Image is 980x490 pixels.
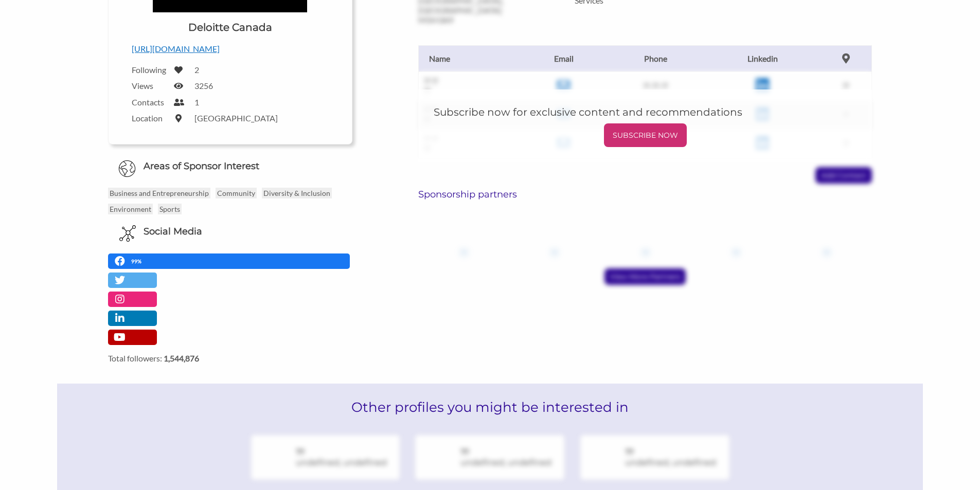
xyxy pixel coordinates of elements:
[608,128,683,143] p: SUBSCRIBE NOW
[132,42,329,56] p: [URL][DOMAIN_NAME]
[418,189,872,200] h6: Sponsorship partners
[418,45,521,71] th: Name
[132,113,168,123] label: Location
[521,45,605,71] th: Email
[606,45,705,71] th: Phone
[705,45,820,71] th: Linkedin
[194,81,213,90] label: 3256
[434,105,857,119] h5: Subscribe now for exclusive content and recommendations
[216,188,257,198] p: Community
[131,257,144,266] p: 99%
[108,353,352,363] label: Total followers:
[108,188,210,198] p: Business and Entrepreneurship
[57,384,922,431] h2: Other profiles you might be interested in
[100,160,360,173] h6: Areas of Sponsor Interest
[194,113,278,123] label: [GEOGRAPHIC_DATA]
[194,65,199,75] label: 2
[144,225,202,238] h6: Social Media
[132,81,168,90] label: Views
[132,65,168,75] label: Following
[132,97,168,107] label: Contacts
[118,160,136,177] img: Globe Icon
[158,204,182,214] p: Sports
[108,204,153,214] p: Environment
[164,353,199,363] strong: 1,544,876
[194,97,199,107] label: 1
[119,225,136,242] img: Social Media Icon
[434,123,857,147] a: SUBSCRIBE NOW
[188,20,272,34] h1: Deloitte Canada
[262,188,332,198] p: Diversity & Inclusion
